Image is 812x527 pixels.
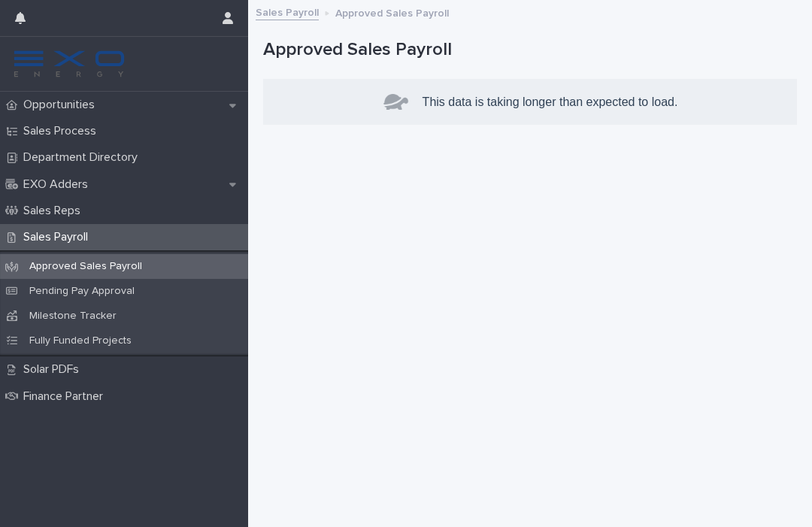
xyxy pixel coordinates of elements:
[17,389,115,404] p: Finance Partner
[17,204,92,218] p: Sales Reps
[17,362,91,377] p: Solar PDFs
[17,150,150,165] p: Department Directory
[17,98,107,112] p: Opportunities
[17,310,129,323] p: Milestone Tracker
[17,285,147,298] p: Pending Pay Approval
[383,89,417,115] img: turtle
[17,260,154,273] p: Approved Sales Payroll
[263,39,797,61] h1: Approved Sales Payroll
[335,4,449,20] p: Approved Sales Payroll
[256,3,319,20] a: Sales Payroll
[17,230,100,244] p: Sales Payroll
[17,177,100,192] p: EXO Adders
[423,89,678,115] p: This data is taking longer than expected to load.
[17,124,108,138] p: Sales Process
[17,335,144,347] p: Fully Funded Projects
[12,49,126,79] img: FKS5r6ZBThi8E5hshIGi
